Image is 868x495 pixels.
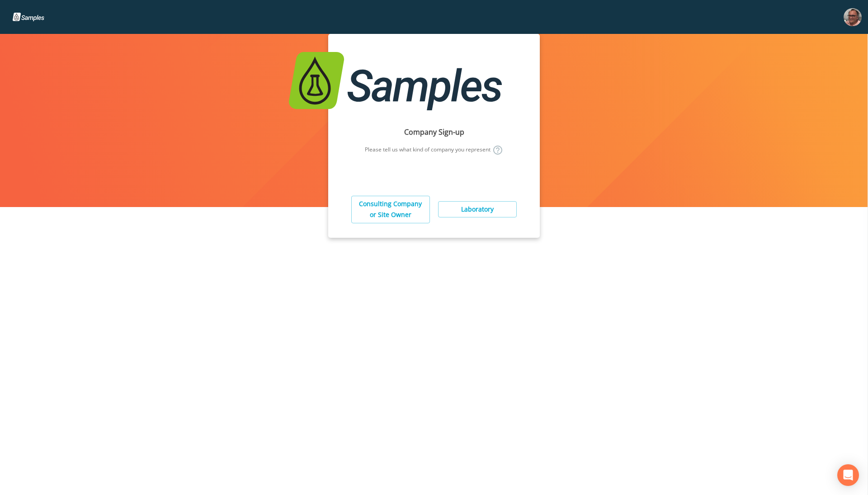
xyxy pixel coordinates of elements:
[404,128,464,136] h2: Company Sign-up
[365,145,503,156] h3: Please tell us what kind of company you represent
[289,52,580,110] img: sample serve logo
[837,464,859,486] div: Open Intercom Messenger
[351,196,430,223] button: Consulting Companyor Site Owner
[438,201,517,218] button: Laboratory
[844,8,862,26] img: e2d790fa78825a4bb76dcb6ab311d44c
[13,13,56,21] img: logo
